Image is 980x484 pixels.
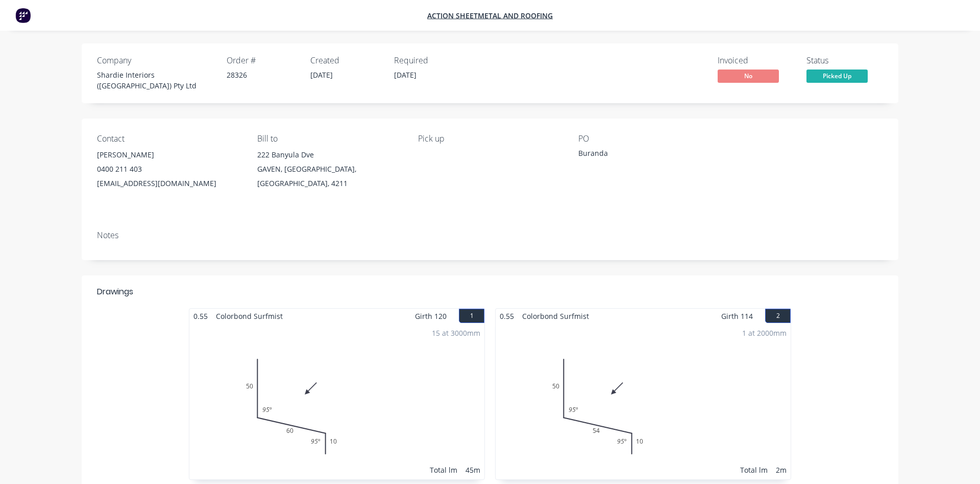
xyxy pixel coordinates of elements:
[97,286,133,298] div: Drawings
[97,162,241,176] div: 0400 211 403
[415,309,447,324] span: Girth 120
[806,56,883,65] div: Status
[806,70,868,82] span: Picked Up
[578,134,722,144] div: PO
[257,162,401,191] div: GAVEN, [GEOGRAPHIC_DATA], [GEOGRAPHIC_DATA], 4211
[257,134,401,144] div: Bill to
[189,309,212,324] span: 0.55
[97,148,241,162] div: [PERSON_NAME]
[227,70,298,80] div: 28326
[97,231,883,240] div: Notes
[97,56,214,65] div: Company
[97,70,214,91] div: Shardie Interiors ([GEOGRAPHIC_DATA]) Pty Ltd
[718,56,794,65] div: Invoiced
[394,56,465,65] div: Required
[15,8,31,23] img: Factory
[310,70,333,80] span: [DATE]
[394,70,416,80] span: [DATE]
[742,328,787,338] div: 1 at 2000mm
[97,148,241,191] div: [PERSON_NAME]0400 211 403[EMAIL_ADDRESS][DOMAIN_NAME]
[227,56,298,65] div: Order #
[257,148,401,162] div: 222 Banyula Dve
[740,465,768,475] div: Total lm
[427,11,553,20] a: Action Sheetmetal and Roofing
[721,309,753,324] span: Girth 114
[765,309,791,323] button: 2
[459,309,484,323] button: 1
[212,309,287,324] span: Colorbond Surfmist
[718,70,779,82] span: No
[97,176,241,191] div: [EMAIL_ADDRESS][DOMAIN_NAME]
[257,148,401,191] div: 222 Banyula DveGAVEN, [GEOGRAPHIC_DATA], [GEOGRAPHIC_DATA], 4211
[496,324,791,479] div: 050541095º95º1 at 2000mmTotal lm2m
[578,148,706,162] div: Buranda
[496,309,518,324] span: 0.55
[432,328,480,338] div: 15 at 3000mm
[776,465,787,475] div: 2m
[189,324,484,479] div: 050601095º95º15 at 3000mmTotal lm45m
[430,465,457,475] div: Total lm
[465,465,480,475] div: 45m
[418,134,562,144] div: Pick up
[310,56,382,65] div: Created
[518,309,593,324] span: Colorbond Surfmist
[97,134,241,144] div: Contact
